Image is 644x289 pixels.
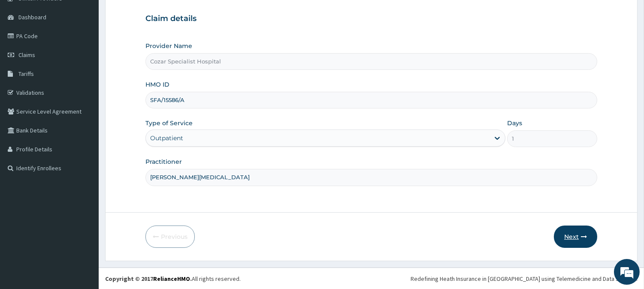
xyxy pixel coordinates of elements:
[145,42,192,50] label: Provider Name
[18,51,35,59] span: Claims
[153,275,190,283] a: RelianceHMO
[145,119,193,127] label: Type of Service
[145,157,182,166] label: Practitioner
[554,226,597,248] button: Next
[411,274,638,283] div: Redefining Heath Insurance in [GEOGRAPHIC_DATA] using Telemedicine and Data Science!
[145,80,169,89] label: HMO ID
[105,275,192,283] strong: Copyright © 2017 .
[18,13,46,21] span: Dashboard
[145,169,597,186] input: Enter Name
[145,226,195,248] button: Previous
[150,134,183,142] div: Outpatient
[145,14,597,24] h3: Claim details
[145,92,597,108] input: Enter HMO ID
[18,70,34,78] span: Tariffs
[507,119,522,127] label: Days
